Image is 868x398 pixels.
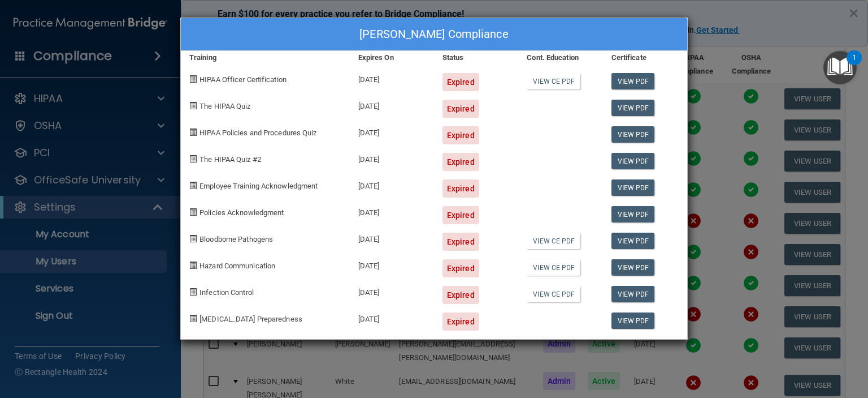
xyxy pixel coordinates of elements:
[181,51,350,65] div: Training
[199,182,318,190] span: Employee Training Acknowledgment
[199,102,250,110] span: The HIPAA Quiz
[350,198,434,224] div: [DATE]
[434,51,518,65] div: Status
[527,73,580,89] a: View CE PDF
[518,51,602,65] div: Cont. Education
[611,179,655,196] a: View PDF
[350,144,434,171] div: [DATE]
[611,233,655,249] a: View PDF
[611,286,655,302] a: View PDF
[350,224,434,251] div: [DATE]
[442,206,479,224] div: Expired
[350,171,434,198] div: [DATE]
[442,179,479,198] div: Expired
[442,233,479,251] div: Expired
[823,51,857,84] button: Open Resource Center, 1 new notification
[611,259,655,276] a: View PDF
[611,206,655,222] a: View PDF
[527,259,580,276] a: View CE PDF
[442,259,479,277] div: Expired
[350,304,434,331] div: [DATE]
[350,251,434,277] div: [DATE]
[611,153,655,169] a: View PDF
[350,51,434,65] div: Expires On
[350,91,434,118] div: [DATE]
[199,315,302,323] span: [MEDICAL_DATA] Preparedness
[442,126,479,144] div: Expired
[527,286,580,302] a: View CE PDF
[442,73,479,91] div: Expired
[199,129,316,137] span: HIPAA Policies and Procedures Quiz
[442,313,479,331] div: Expired
[611,126,655,143] a: View PDF
[199,208,284,217] span: Policies Acknowledgment
[611,100,655,116] a: View PDF
[442,286,479,304] div: Expired
[603,51,687,65] div: Certificate
[199,75,287,84] span: HIPAA Officer Certification
[199,155,261,164] span: The HIPAA Quiz #2
[181,18,687,51] div: [PERSON_NAME] Compliance
[350,65,434,91] div: [DATE]
[527,233,580,249] a: View CE PDF
[442,153,479,171] div: Expired
[611,313,655,329] a: View PDF
[199,288,254,297] span: Infection Control
[442,100,479,118] div: Expired
[199,262,275,270] span: Hazard Communication
[350,277,434,304] div: [DATE]
[350,118,434,144] div: [DATE]
[611,73,655,89] a: View PDF
[852,58,856,72] div: 1
[199,235,273,243] span: Bloodborne Pathogens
